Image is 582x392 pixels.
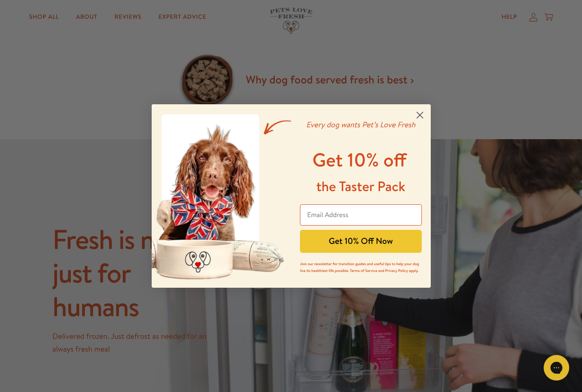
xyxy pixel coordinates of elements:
input: Email Address [300,204,422,226]
iframe: Gorgias live chat messenger [539,352,573,383]
img: a400ef88-77f9-4908-94a9-4c138221a682.jpeg [152,104,291,288]
span: Get 10% off [312,147,406,173]
span: Join our newsletter for transition guides and useful tips to help your dog live its healthiest li... [300,261,419,273]
button: Get 10% Off Now [300,230,422,253]
span: the Taster Pack [316,177,405,196]
button: Close dialog [412,108,427,123]
em: Every dog wants Pet’s Love Fresh [306,119,415,130]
